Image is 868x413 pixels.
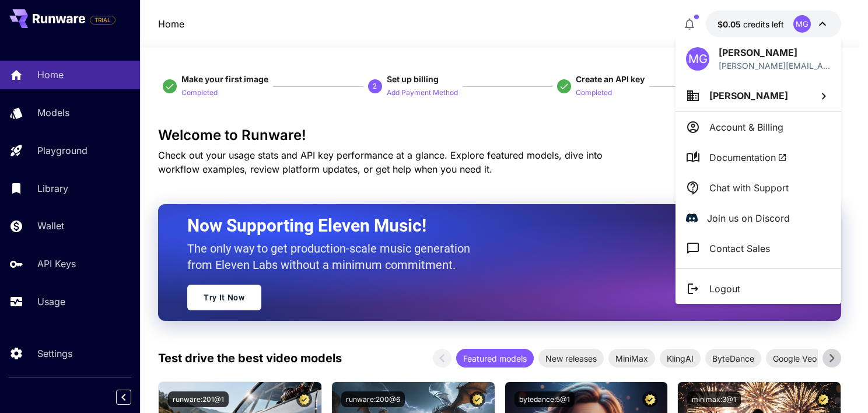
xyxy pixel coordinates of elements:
p: Join us on Discord [707,211,790,225]
div: boris_lucho@hotmail.com [719,60,831,72]
p: Account & Billing [709,120,783,134]
p: [PERSON_NAME] [719,45,831,60]
div: MG [686,47,709,71]
p: Chat with Support [709,181,789,195]
p: Logout [709,282,740,296]
p: Contact Sales [709,242,770,256]
p: [PERSON_NAME][EMAIL_ADDRESS][DOMAIN_NAME] [719,60,831,72]
span: Documentation [709,150,787,164]
button: [PERSON_NAME] [675,80,841,111]
span: [PERSON_NAME] [709,90,788,101]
